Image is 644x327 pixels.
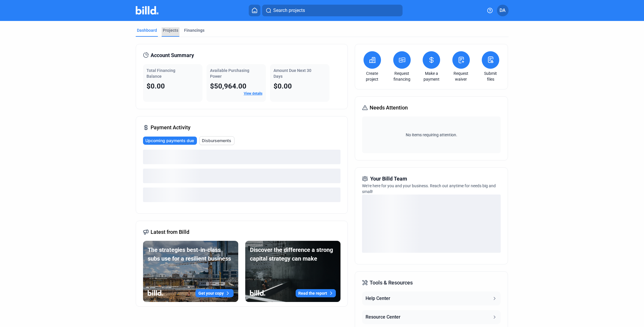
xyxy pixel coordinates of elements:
[143,150,340,164] div: loading
[145,138,194,144] span: Upcoming payments due
[143,169,340,183] div: loading
[273,7,305,14] span: Search projects
[262,5,403,16] button: Search projects
[195,289,234,297] button: Get your copy
[210,68,249,79] span: Available Purchasing Power
[184,27,204,33] div: Financings
[274,82,292,90] span: $0.00
[244,91,262,96] a: View details
[366,295,390,302] div: Help Center
[148,245,234,263] div: The strategies best-in-class subs use for a resilient business
[202,138,231,144] span: Disbursements
[500,7,506,14] span: DA
[143,188,340,202] div: loading
[362,291,501,305] button: Help Center
[370,279,413,287] span: Tools & Resources
[364,132,498,138] span: No items requiring attention.
[392,70,412,82] a: Request financing
[296,289,336,297] button: Read the report
[250,245,336,263] div: Discover the difference a strong capital strategy can make
[147,82,165,90] span: $0.00
[370,104,408,112] span: Needs Attention
[362,195,501,253] div: loading
[143,137,197,145] button: Upcoming payments due
[362,70,382,82] a: Create project
[451,70,471,82] a: Request waiver
[151,228,189,236] span: Latest from Billd
[421,70,442,82] a: Make a payment
[210,82,246,90] span: $50,964.00
[370,175,407,183] span: Your Billd Team
[274,68,311,79] span: Amount Due Next 30 Days
[199,136,234,145] button: Disbursements
[366,314,400,321] div: Resource Center
[136,6,159,15] img: Billd Company Logo
[362,310,501,324] button: Resource Center
[151,51,194,59] span: Account Summary
[362,183,496,194] span: We're here for you and your business. Reach out anytime for needs big and small!
[137,27,157,33] div: Dashboard
[151,123,190,132] span: Payment Activity
[497,5,509,16] button: DA
[147,68,175,79] span: Total Financing Balance
[163,27,178,33] div: Projects
[480,70,501,82] a: Submit files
